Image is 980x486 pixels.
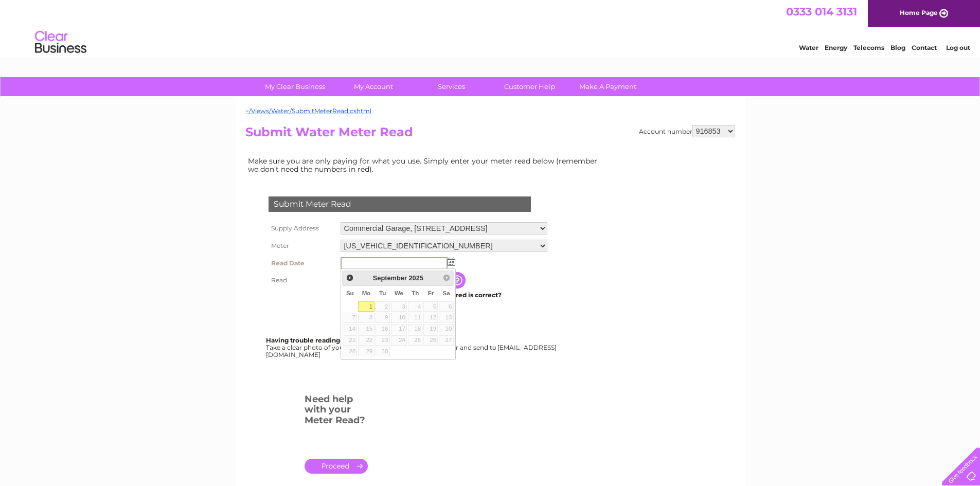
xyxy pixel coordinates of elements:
a: Log out [946,44,970,51]
a: ~/Views/Water/SubmitMeterRead.cshtml [245,107,371,115]
div: Take a clear photo of your readings, tell us which supply it's for and send to [EMAIL_ADDRESS][DO... [266,337,558,358]
th: Supply Address [266,220,338,237]
a: Prev [344,272,355,284]
h2: Submit Water Meter Read [245,125,735,145]
a: My Account [331,77,416,96]
th: Read Date [266,255,338,272]
div: Submit Meter Read [269,196,531,212]
a: Water [799,44,818,51]
a: Blog [890,44,905,51]
span: Wednesday [395,290,403,296]
span: Saturday [443,290,450,296]
a: Make A Payment [565,77,650,96]
span: Monday [362,290,371,296]
a: 0333 014 3131 [786,5,857,18]
a: Energy [825,44,847,51]
th: Read [266,272,338,289]
a: 1 [358,301,374,312]
a: . [305,459,368,474]
td: Make sure you are only paying for what you use. Simply enter your meter read below (remember we d... [245,154,605,176]
a: Customer Help [487,77,572,96]
span: Thursday [412,290,419,296]
h3: Need help with your Meter Read? [305,392,368,431]
img: ... [448,258,455,266]
div: Clear Business is a trading name of Verastar Limited (registered in [GEOGRAPHIC_DATA] No. 3667643... [247,6,734,50]
div: Account number [639,125,735,137]
td: Are you sure the read you have entered is correct? [338,289,550,302]
span: Sunday [346,290,354,296]
input: Information [449,272,468,289]
a: My Clear Business [253,77,337,96]
th: Meter [266,237,338,255]
b: Having trouble reading your meter? [266,336,381,344]
a: Telecoms [853,44,884,51]
a: Services [409,77,494,96]
span: September [373,274,407,282]
span: 2025 [408,274,423,282]
img: logo.png [34,27,87,58]
span: Friday [428,290,434,296]
a: Contact [912,44,937,51]
span: Prev [346,274,354,282]
span: Tuesday [379,290,386,296]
